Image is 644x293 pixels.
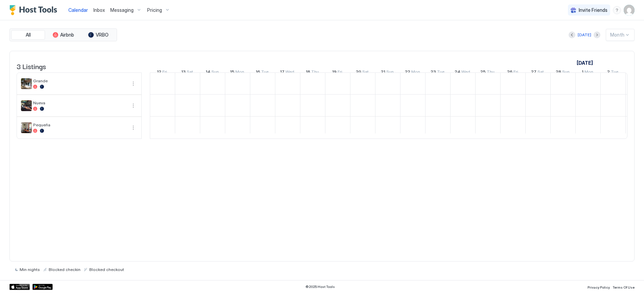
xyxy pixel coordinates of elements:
[304,68,321,78] a: February 18, 2027
[147,7,162,13] span: Pricing
[594,32,600,38] button: Next month
[584,69,593,76] span: Mon
[461,69,470,76] span: Wed
[93,6,105,14] a: Inbox
[256,69,260,76] span: 16
[338,69,342,76] span: Fri
[505,68,520,78] a: February 26, 2027
[129,80,137,88] button: More options
[569,32,575,38] button: Previous month
[129,124,137,132] div: menu
[431,69,436,76] span: 23
[33,78,127,83] span: Grande
[204,68,221,78] a: February 14, 2027
[33,122,127,127] span: Pequeña
[21,100,32,111] div: listing image
[129,102,137,110] button: More options
[577,31,592,39] button: [DATE]
[60,32,74,38] span: Airbnb
[33,100,127,105] span: Nueva
[49,267,80,272] span: Blocked checkin
[7,270,23,286] iframe: Intercom live chat
[607,69,610,76] span: 2
[21,122,32,133] div: listing image
[96,32,109,38] span: VRBO
[306,69,310,76] span: 18
[330,68,344,78] a: February 19, 2027
[537,69,544,76] span: Sat
[403,68,422,78] a: February 22, 2027
[479,68,496,78] a: February 25, 2027
[429,68,446,78] a: February 23, 2027
[480,69,486,76] span: 25
[411,69,420,76] span: Mon
[11,30,45,40] button: All
[93,7,105,13] span: Inbox
[261,69,269,76] span: Tue
[529,68,546,78] a: February 27, 2027
[386,69,394,76] span: Sun
[280,69,284,76] span: 17
[613,6,621,14] div: menu
[613,283,635,290] a: Terms Of Use
[129,80,137,88] div: menu
[579,7,607,13] span: Invite Friends
[610,32,624,38] div: Month
[110,7,134,13] span: Messaging
[305,285,335,289] span: © 2025 Host Tools
[580,68,595,78] a: March 1, 2027
[613,285,635,289] span: Terms Of Use
[507,69,512,76] span: 26
[129,102,137,110] div: menu
[582,69,583,76] span: 1
[588,283,610,290] a: Privacy Policy
[68,7,88,13] span: Calendar
[332,69,337,76] span: 19
[157,69,161,76] span: 12
[211,69,219,76] span: Sun
[206,69,210,76] span: 14
[285,69,294,76] span: Wed
[180,68,195,78] a: February 13, 2027
[453,68,472,78] a: February 24, 2027
[46,30,80,40] button: Airbnb
[32,284,53,290] a: Google Play Store
[17,61,46,71] span: 3 Listings
[311,69,319,76] span: Thu
[531,69,536,76] span: 27
[187,69,193,76] span: Sat
[162,69,167,76] span: Fri
[129,124,137,132] button: More options
[405,69,410,76] span: 22
[20,267,40,272] span: Min nights
[181,69,186,76] span: 13
[354,68,370,78] a: February 20, 2027
[89,267,124,272] span: Blocked checkout
[228,68,246,78] a: February 15, 2027
[487,69,495,76] span: Thu
[562,69,570,76] span: Sun
[455,69,460,76] span: 24
[605,68,620,78] a: March 2, 2027
[82,30,115,40] button: VRBO
[9,5,60,15] a: Host Tools Logo
[362,69,369,76] span: Sat
[68,6,88,14] a: Calendar
[437,69,444,76] span: Tue
[356,69,361,76] span: 20
[554,68,571,78] a: February 28, 2027
[155,68,169,78] a: February 12, 2027
[278,68,296,78] a: February 17, 2027
[578,32,591,38] div: [DATE]
[611,69,618,76] span: Tue
[556,69,561,76] span: 28
[9,284,30,290] a: App Store
[26,32,31,38] span: All
[513,69,518,76] span: Fri
[379,68,395,78] a: February 21, 2027
[624,5,635,16] div: User profile
[230,69,234,76] span: 15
